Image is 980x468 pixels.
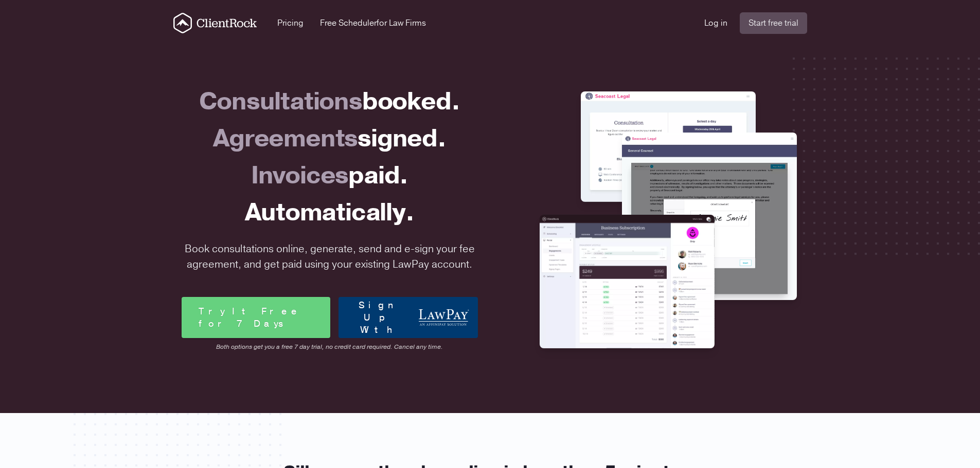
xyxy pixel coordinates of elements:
nav: Global [161,12,819,34]
a: Sign Up With [338,297,478,338]
a: Free Schedulerfor Law Firms [320,17,426,29]
div: Consultations [182,83,478,120]
span: for Law Firms [377,17,426,29]
span: Both options get you a free 7 day trial, no credit card required. Cancel any time. [182,342,478,351]
img: Draft your fee agreement in seconds. [622,133,797,300]
p: Book consultations online, generate, send and e-sign your fee agreement, and get paid using your ... [177,241,482,272]
a: Start free trial [740,12,807,34]
div: Invoices [182,157,478,194]
a: Try It Free for 7 Days [182,297,330,338]
img: Draft your fee agreement in seconds. [540,215,715,348]
div: Agreements [182,120,478,157]
a: Go to the homepage [173,13,257,33]
img: Draft your fee agreement in seconds. [581,91,756,202]
div: Automatically. [182,194,478,231]
a: Log in [704,17,727,29]
a: Pricing [277,17,304,29]
span: signed. [358,122,446,155]
svg: ClientRock Logo [173,13,257,33]
span: paid. [348,159,408,192]
span: booked. [362,85,460,118]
